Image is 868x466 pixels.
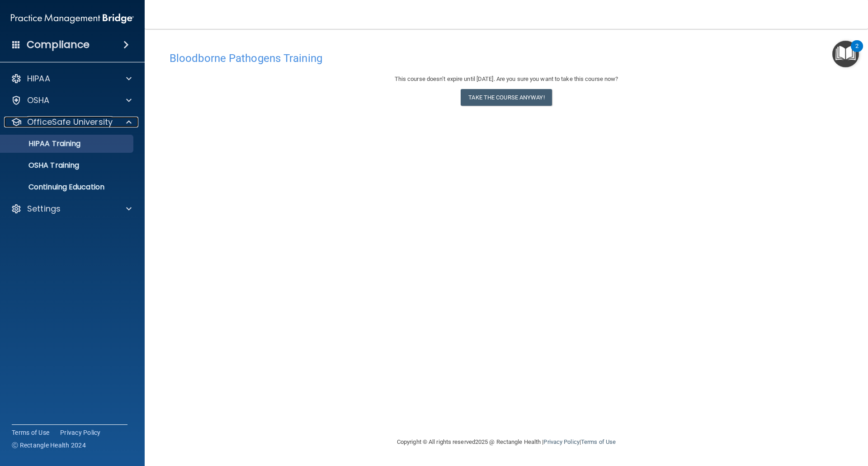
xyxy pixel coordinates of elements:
[341,428,671,457] div: Copyright © All rights reserved 2025 @ Rectangle Health | |
[832,41,859,67] button: Open Resource Center, 2 new notifications
[12,428,49,437] a: Terms of Use
[6,161,79,170] p: OSHA Training
[27,38,90,51] h4: Compliance
[170,52,843,64] h4: Bloodborne Pathogens Training
[12,441,86,450] span: Ⓒ Rectangle Health 2024
[543,438,579,445] a: Privacy Policy
[170,74,843,85] div: This course doesn’t expire until [DATE]. Are you sure you want to take this course now?
[27,203,61,214] p: Settings
[27,117,113,127] p: OfficeSafe University
[11,95,132,106] a: OSHA
[27,73,50,84] p: HIPAA
[11,73,132,84] a: HIPAA
[11,9,134,28] img: PMB logo
[27,95,50,106] p: OSHA
[60,428,101,437] a: Privacy Policy
[461,89,552,106] button: Take the course anyway!
[855,46,859,58] div: 2
[6,139,80,148] p: HIPAA Training
[11,203,132,214] a: Settings
[581,438,616,445] a: Terms of Use
[6,183,129,192] p: Continuing Education
[11,117,132,127] a: OfficeSafe University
